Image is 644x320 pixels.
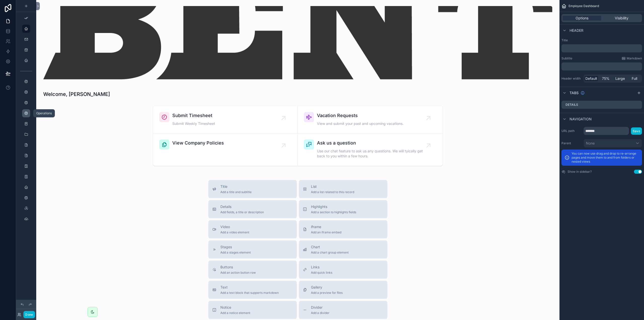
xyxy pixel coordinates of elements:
button: HighlightsAdd a section to highlights fields [299,200,387,218]
button: None [584,139,642,148]
button: VideoAdd a video element [208,220,297,238]
span: Add a list related to this record [311,190,354,194]
button: iframeAdd an iframe embed [299,220,387,238]
button: ChartAdd a chart group element [299,240,387,259]
button: TextAdd a text block that supports markdown [208,281,297,299]
span: Add a stages element [220,251,251,255]
button: Done [23,311,35,318]
button: GalleryAdd a preview for files [299,281,387,299]
label: Parent [561,141,582,145]
span: Add fields, a title or description [220,210,264,214]
span: Tabs [570,90,579,95]
button: ButtonsAdd an action button row [208,261,297,279]
span: List [311,184,354,189]
span: Options [576,16,588,21]
span: Buttons [220,265,256,270]
label: Details [566,103,578,107]
span: Employee Dashboard [569,4,599,8]
span: Add a chart group element [311,251,349,255]
span: 75% [602,76,610,81]
span: Large [615,76,625,81]
div: scrollable content [561,44,642,52]
span: iframe [311,224,341,229]
span: Add an action button row [220,271,256,275]
button: ListAdd a list related to this record [299,180,387,198]
span: Add a notice element [220,311,250,315]
span: Full [632,76,637,81]
span: Markdown [627,56,642,60]
span: Chart [311,244,349,250]
span: Text [220,285,279,290]
button: Save [631,127,642,135]
span: Operations [36,111,52,115]
label: Header width [561,77,582,81]
button: StagesAdd a stages element [208,240,297,259]
span: Add an iframe embed [311,230,341,234]
span: Add a section to highlights fields [311,210,356,214]
span: Add a preview for files [311,291,343,295]
span: Default [585,76,597,81]
span: None [586,141,595,146]
span: Add quick links [311,271,332,275]
label: Title [561,38,642,42]
span: Visibility [615,16,628,21]
button: NoticeAdd a notice element [208,301,297,319]
label: URL path [561,129,582,133]
button: DividerAdd a divider [299,301,387,319]
a: Markdown [622,56,642,60]
label: Show in sidebar? [568,170,592,174]
span: Links [311,265,332,270]
button: LinksAdd quick links [299,261,387,279]
span: Gallery [311,285,343,290]
button: DetailsAdd fields, a title or description [208,200,297,218]
span: Add a video element [220,230,249,234]
span: Video [220,224,249,229]
div: scrollable content [561,62,642,70]
span: Title [220,184,252,189]
span: Notice [220,305,250,310]
span: Divider [311,305,330,310]
button: TitleAdd a title and subtitle [208,180,297,198]
span: Add a text block that supports markdown [220,291,279,295]
span: Navigation [570,117,592,122]
span: Add a divider [311,311,330,315]
span: Details [220,204,264,209]
p: You can now use drag and drop to re-arrange pages and move them to and from folders or nested views [572,152,639,164]
span: Highlights [311,204,356,209]
label: Subtitle [561,56,572,60]
span: Stages [220,244,251,250]
span: Header [570,28,583,33]
span: Add a title and subtitle [220,190,252,194]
